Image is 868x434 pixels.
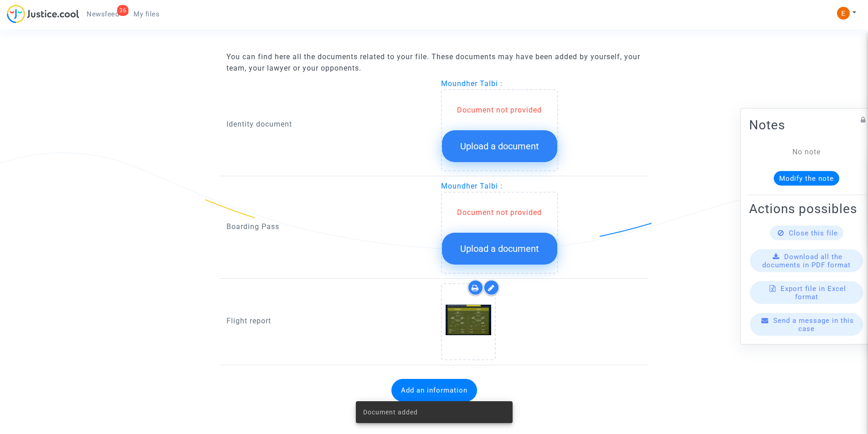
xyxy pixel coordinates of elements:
span: My files [134,10,159,18]
span: Moundher Talbi : [441,182,503,190]
span: Send a message in this case [773,316,854,332]
div: 36 [117,5,128,16]
span: Moundher Talbi : [441,79,503,88]
span: Document added [363,408,418,417]
h2: Notes [749,117,864,133]
span: Newsfeed [87,10,119,18]
button: Add an information [391,379,477,402]
span: Upload a document [460,243,539,254]
button: Modify the note [774,171,839,185]
h2: Actions possibles [749,200,864,216]
a: My files [126,7,167,21]
img: ACg8ocIeiFvHKe4dA5oeRFd_CiCnuxWUEc1A2wYhRJE3TTWt=s96-c [837,7,850,20]
span: Close this file [789,229,838,237]
div: No note [763,146,850,157]
p: Boarding Pass [226,221,427,232]
p: Flight report [226,315,427,327]
span: Export file in Excel format [781,284,846,301]
button: Upload a document [442,233,557,265]
a: 36Newsfeed [79,7,126,21]
span: Upload a document [460,141,539,152]
span: Download all the documents in PDF format [762,252,851,269]
span: You can find here all the documents related to your file. These documents may have been added by ... [226,52,640,72]
button: Upload a document [442,130,557,162]
div: Document not provided [442,105,557,116]
div: Document not provided [442,207,557,218]
p: Identity document [226,118,427,130]
img: jc-logo.svg [7,5,79,23]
